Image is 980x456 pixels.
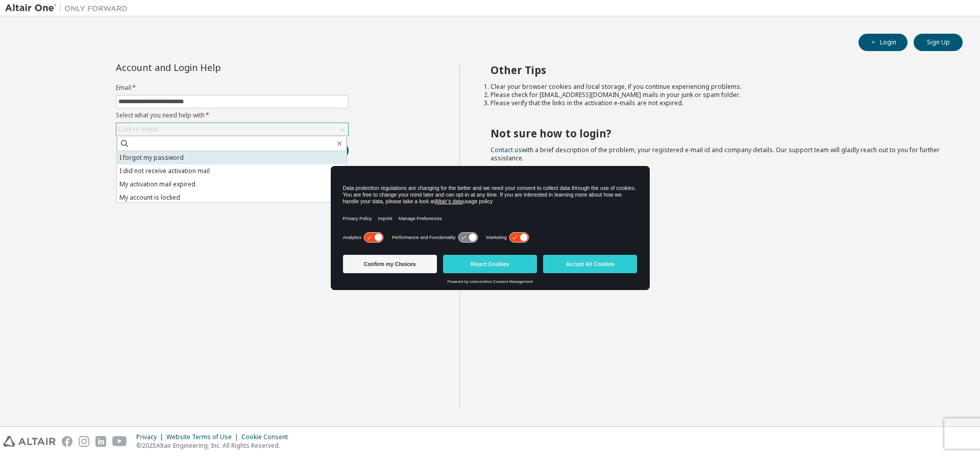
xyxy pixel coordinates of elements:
a: Contact us [491,146,522,154]
button: Login [859,34,908,51]
li: Please check for [EMAIL_ADDRESS][DOMAIN_NAME] mails in your junk or spam folder. [491,91,945,99]
img: linkedin.svg [95,436,106,447]
li: Please verify that the links in the activation e-mails are not expired. [491,99,945,107]
button: Sign Up [914,34,963,51]
div: Privacy [136,433,166,441]
div: Website Terms of Use [166,433,241,441]
div: Cookie Consent [241,433,294,441]
img: instagram.svg [79,436,89,447]
p: © 2025 Altair Engineering, Inc. All Rights Reserved. [136,441,294,450]
span: with a brief description of the problem, your registered e-mail id and company details. Our suppo... [491,146,940,162]
h2: Not sure how to login? [491,127,945,140]
div: Click to select [116,123,348,135]
div: Account and Login Help [116,63,302,71]
li: I forgot my password [117,151,347,164]
label: Email [116,84,349,92]
img: youtube.svg [112,436,127,447]
h2: Other Tips [491,63,945,77]
img: altair_logo.svg [3,436,56,447]
label: Select what you need help with [116,111,349,119]
img: facebook.svg [62,436,72,447]
div: Click to select [118,125,158,133]
img: Altair One [5,3,133,13]
li: Clear your browser cookies and local storage, if you continue experiencing problems. [491,83,945,91]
